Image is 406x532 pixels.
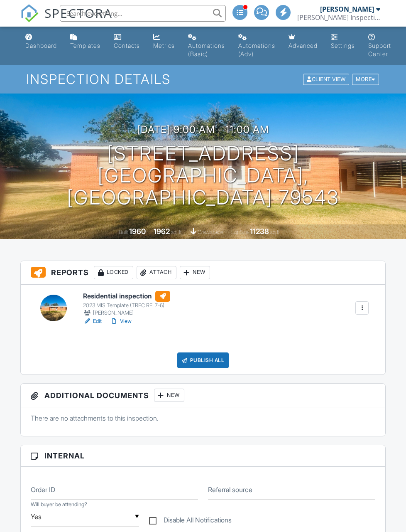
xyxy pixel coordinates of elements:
div: Advanced [289,42,318,49]
a: View [110,317,132,325]
a: Templates [67,30,104,54]
div: Dashboard [25,42,57,49]
div: 1960 [129,227,146,236]
span: sq. ft. [171,229,183,235]
a: Contacts [110,30,143,54]
h3: [DATE] 9:00 am - 11:00 am [137,124,269,135]
div: [PERSON_NAME] [83,309,170,317]
p: There are no attachments to this inspection. [31,414,375,423]
a: Automations (Advanced) [235,30,279,62]
div: 1962 [154,227,170,236]
div: Metrics [153,42,175,49]
div: Support Center [368,42,391,57]
div: New [180,266,210,279]
div: Automations (Basic) [188,42,225,57]
span: Built [119,229,128,235]
a: Advanced [285,30,321,54]
a: Dashboard [22,30,60,54]
div: Automations (Adv) [238,42,275,57]
label: Order ID [31,485,55,494]
a: Residential inspection 2023 MIS Template (TREC REI 7-6) [PERSON_NAME] [83,291,170,318]
h3: Internal [21,445,385,467]
div: Morgan Inspection Services [297,13,380,22]
div: Settings [331,42,355,49]
div: Publish All [177,352,229,368]
div: New [154,389,184,402]
span: crawlspace [198,229,223,235]
span: sq.ft. [270,229,281,235]
a: Edit [83,317,102,325]
a: SPECTORA [20,11,113,29]
img: The Best Home Inspection Software - Spectora [20,4,39,22]
div: 2023 MIS Template (TREC REI 7-6) [83,302,170,309]
a: Automations (Basic) [185,30,228,62]
div: Client View [303,74,349,85]
span: SPECTORA [44,4,113,22]
label: Disable All Notifications [149,516,232,527]
h1: Inspection Details [26,72,379,86]
h6: Residential inspection [83,291,170,302]
input: Search everything... [60,5,226,22]
a: Settings [328,30,358,54]
div: Locked [94,266,133,279]
div: Templates [70,42,100,49]
div: 11238 [250,227,269,236]
a: Support Center [365,30,394,62]
a: Client View [302,76,351,82]
h1: [STREET_ADDRESS] [GEOGRAPHIC_DATA], [GEOGRAPHIC_DATA] 79543 [13,143,393,208]
h3: Reports [21,261,385,285]
label: Will buyer be attending? [31,501,87,508]
div: Contacts [114,42,140,49]
label: Referral source [208,485,252,494]
div: More [352,74,379,85]
a: Metrics [150,30,178,54]
span: Lot Size [231,229,249,235]
h3: Additional Documents [21,384,385,407]
div: Attach [137,266,176,279]
div: [PERSON_NAME] [320,5,374,13]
